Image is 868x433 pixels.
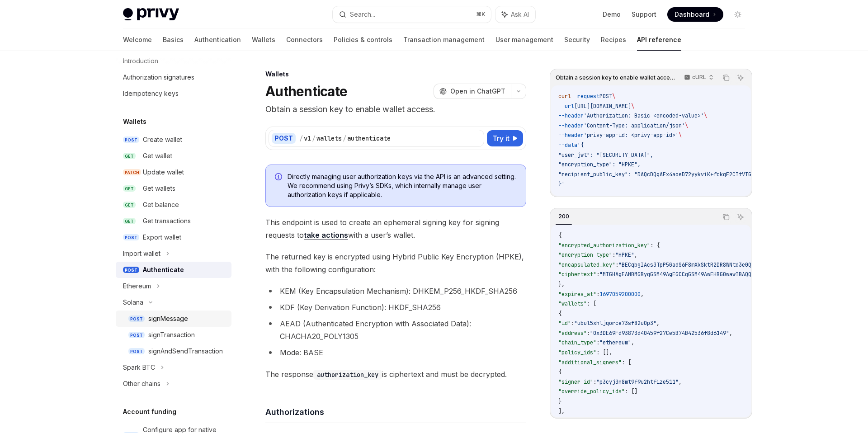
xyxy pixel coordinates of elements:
div: signMessage [148,313,188,324]
span: "encapsulated_key" [558,261,615,268]
span: --header [558,122,584,129]
a: Security [564,29,590,51]
span: POST [123,234,139,241]
button: Try it [487,130,523,146]
span: GET [123,218,136,225]
span: : [596,271,599,278]
a: Idempotency keys [116,85,231,102]
span: : [593,378,596,386]
span: "id" [558,320,571,327]
span: '{ [577,141,584,149]
h5: Account funding [123,406,176,417]
h4: Authorizations [265,406,526,418]
span: , [631,339,634,346]
button: Ask AI [735,72,746,84]
span: "0x3DE69Fd93873d40459f27Ce5B74B42536f8d6149" [590,329,729,337]
span: ], [558,408,565,415]
a: POSTsignTransaction [116,327,231,343]
svg: Info [275,173,284,182]
span: ⌘ K [476,11,486,18]
span: "ciphertext" [558,271,596,278]
span: : [612,251,615,259]
a: GETGet wallet [116,148,231,164]
img: light logo [123,8,179,21]
div: authenticate [347,134,391,143]
span: --url [558,103,574,110]
a: Welcome [123,29,152,51]
span: "ubul5xhljqorce73sf82u0p3" [574,320,656,327]
span: }' [558,180,565,188]
div: / [312,134,316,143]
span: "signer_id" [558,378,593,386]
span: : [596,291,599,298]
div: Get wallet [143,151,172,161]
span: "additional_signers" [558,359,622,366]
span: Try it [492,133,509,144]
span: : [587,329,590,337]
span: Directly managing user authorization keys via the API is an advanced setting. We recommend using ... [288,172,517,199]
span: "HPKE" [615,251,634,259]
div: POST [272,133,296,144]
a: Demo [603,10,621,19]
span: , [656,320,660,327]
span: , [634,251,637,259]
span: POST [128,348,145,355]
span: POST [128,315,145,322]
li: Mode: BASE [265,346,526,359]
div: Get balance [143,199,179,210]
span: , [641,291,644,298]
span: "expires_at" [558,291,596,298]
span: : [ [587,300,596,307]
a: Recipes [601,29,626,51]
div: Get transactions [143,216,191,226]
li: KEM (Key Encapsulation Mechanism): DHKEM_P256_HKDF_SHA256 [265,285,526,297]
span: Dashboard [675,10,709,19]
button: Ask AI [495,6,535,23]
code: authorization_key [313,370,382,380]
a: Wallets [252,29,275,51]
a: POSTsignAndSendTransaction [116,343,231,359]
div: Create wallet [143,134,182,145]
span: GET [123,153,136,160]
a: User management [495,29,553,51]
div: signAndSendTransaction [148,346,223,357]
span: "policy_ids" [558,349,596,356]
a: POSTCreate wallet [116,132,231,148]
span: "encryption_type": "HPKE", [558,161,641,168]
a: Authentication [194,29,241,51]
div: / [299,134,303,143]
a: GETGet transactions [116,213,231,229]
a: PATCHUpdate wallet [116,164,231,180]
h5: Wallets [123,116,146,127]
span: [URL][DOMAIN_NAME] [574,103,631,110]
span: "chain_type" [558,339,596,346]
span: "encryption_type" [558,251,612,259]
span: "address" [558,329,587,337]
span: 'Authorization: Basic <encoded-value>' [584,112,704,119]
span: , [729,329,732,337]
span: PATCH [123,169,141,176]
span: POST [123,136,139,143]
span: --data [558,141,577,149]
a: POSTsignMessage [116,311,231,327]
a: Transaction management [403,29,485,51]
div: 200 [556,211,572,222]
h1: Authenticate [265,83,347,99]
span: POST [123,267,139,273]
p: Obtain a session key to enable wallet access. [265,103,526,116]
div: Import wallet [123,248,160,259]
div: signTransaction [148,329,195,340]
span: The response is ciphertext and must be decrypted. [265,368,526,381]
li: KDF (Key Derivation Function): HKDF_SHA256 [265,301,526,314]
div: Search... [350,9,375,20]
span: { [558,310,561,317]
a: Support [632,10,656,19]
a: GETGet wallets [116,180,231,197]
span: GET [123,202,136,208]
span: \ [679,132,682,139]
span: "override_policy_ids" [558,388,625,395]
span: }, [558,281,565,288]
a: Connectors [286,29,323,51]
span: --request [571,93,599,100]
a: Authorization signatures [116,69,231,85]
